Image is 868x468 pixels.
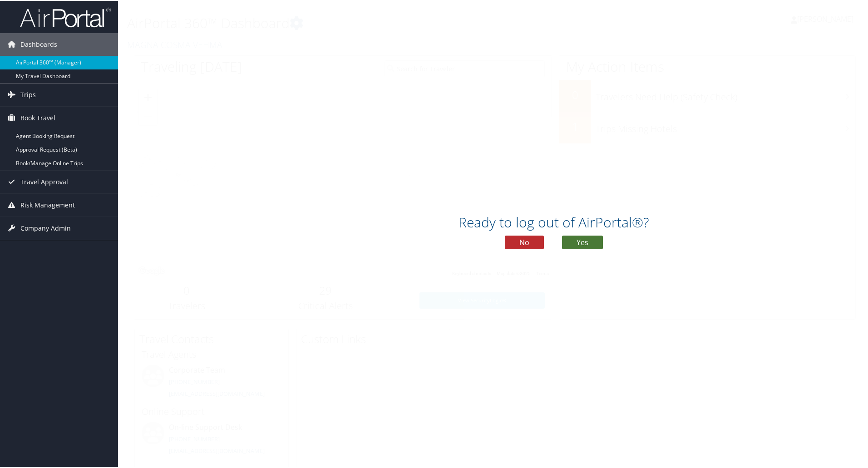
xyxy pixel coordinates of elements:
button: No [505,235,544,248]
span: Company Admin [20,216,71,239]
img: airportal-logo.png [20,6,111,27]
span: Risk Management [20,193,75,216]
span: Trips [20,83,36,105]
span: Book Travel [20,106,55,128]
span: Travel Approval [20,170,68,192]
span: Dashboards [20,32,57,55]
button: Yes [562,235,603,248]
